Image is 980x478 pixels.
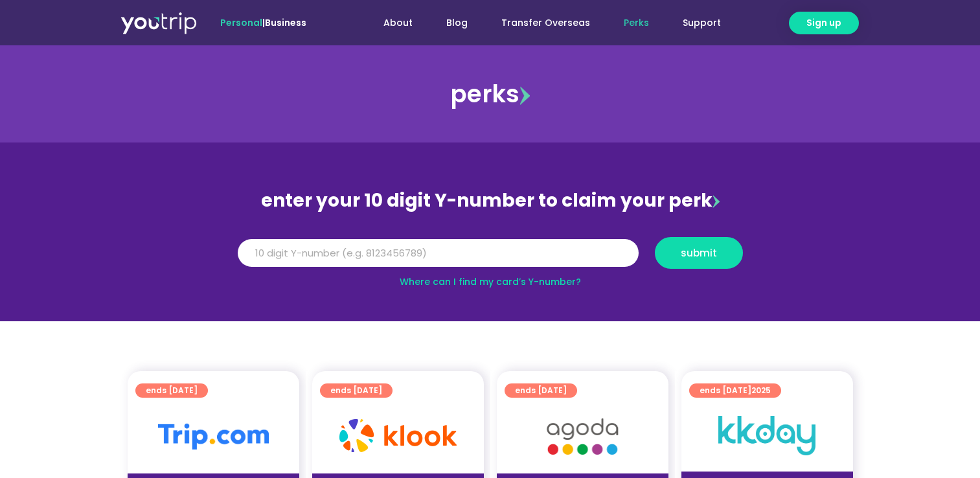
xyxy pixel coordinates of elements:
span: ends [DATE] [330,383,382,398]
a: ends [DATE] [320,383,393,398]
button: submit [655,237,743,269]
input: 10 digit Y-number (e.g. 8123456789) [238,239,639,267]
a: Transfer Overseas [484,11,607,35]
a: Where can I find my card’s Y-number? [400,275,581,288]
a: ends [DATE] [505,383,577,398]
span: ends [DATE] [700,383,771,398]
span: Sign up [806,16,841,30]
a: ends [DATE] [135,383,208,398]
a: Support [666,11,738,35]
nav: Menu [341,11,738,35]
a: ends [DATE]2025 [689,383,781,398]
a: Sign up [789,12,859,34]
span: 2025 [751,385,771,396]
div: enter your 10 digit Y-number to claim your perk [231,184,749,218]
a: Perks [607,11,666,35]
span: | [220,16,306,29]
a: Business [265,16,306,29]
span: ends [DATE] [515,383,567,398]
span: Personal [220,16,262,29]
form: Y Number [238,237,743,279]
span: ends [DATE] [146,383,198,398]
span: submit [681,248,717,258]
a: Blog [429,11,484,35]
a: About [367,11,429,35]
